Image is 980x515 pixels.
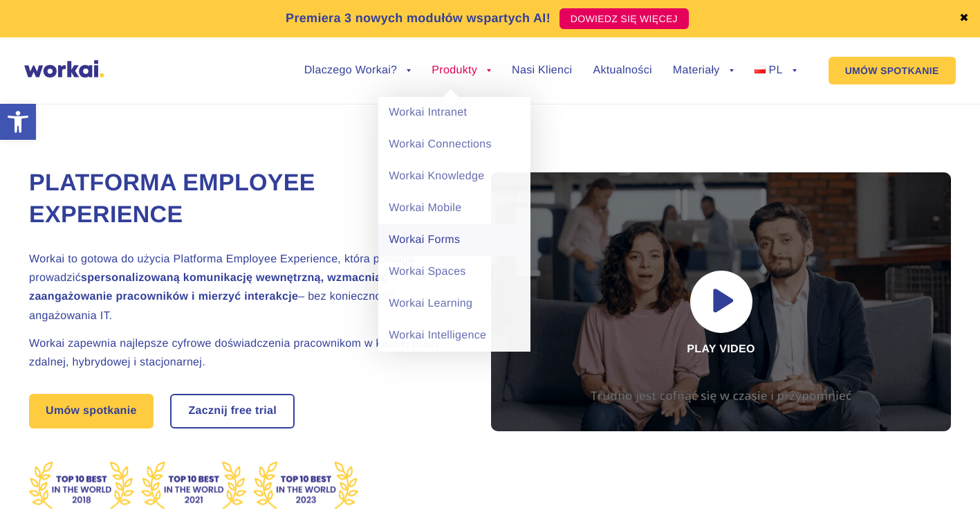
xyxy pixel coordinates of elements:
a: Nasi Klienci [512,65,572,76]
a: Produkty [432,65,491,76]
a: Dlaczego Workai? [304,65,412,76]
a: Workai Knowledge [378,161,530,192]
a: Workai Intranet [378,97,530,129]
p: Premiera 3 nowych modułów wspartych AI! [286,9,551,28]
div: Play video [491,172,951,431]
a: ✖ [959,13,969,24]
a: Workai Learning [378,288,530,320]
a: Workai Intelligence [378,320,530,352]
a: Umów spotkanie [29,394,154,428]
a: Workai Spaces [378,256,530,288]
a: Aktualności [593,65,651,76]
h2: Workai zapewnia najlepsze cyfrowe doświadczenia pracownikom w każdej pracy – zdalnej, hybrydowej ... [29,334,458,372]
a: Materiały [673,65,734,76]
span: PL [768,64,782,76]
a: Workai Forms [378,224,530,256]
strong: spersonalizowaną komunikację wewnętrzną, wzmacniać zaangażowanie pracowników i mierzyć interakcje [29,272,388,302]
a: DOWIEDZ SIĘ WIĘCEJ [560,8,689,29]
h2: Workai to gotowa do użycia Platforma Employee Experience, która pomaga prowadzić – bez koniecznoś... [29,250,458,325]
a: Workai Connections [378,129,530,161]
h1: Platforma Employee Experience [29,168,458,231]
a: Workai Mobile [378,192,530,224]
a: Zacznij free trial [172,395,293,427]
a: UMÓW SPOTKANIE [829,57,956,84]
